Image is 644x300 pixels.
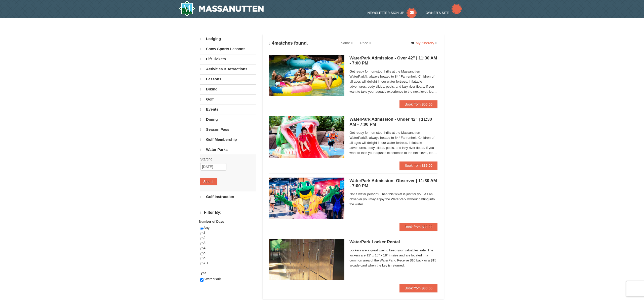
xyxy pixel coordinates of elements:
a: Price [356,38,375,48]
img: 6619917-1560-394ba125.jpg [269,55,344,96]
span: Lockers are a great way to keep your valuables safe. The lockers are 12" x 15" x 18" in size and ... [349,248,437,268]
h5: WaterPark Admission - Under 42" | 11:30 AM - 7:00 PM [349,117,437,127]
a: Lodging [200,34,256,44]
strong: $39.00 [422,163,432,168]
strong: Number of Days [199,220,224,223]
span: Book from [405,286,421,290]
strong: $30.00 [422,286,432,290]
img: Massanutten Resort Logo [179,1,264,17]
button: Book from $30.00 [399,284,437,292]
a: Dining [200,115,256,124]
a: Activities & Attractions [200,64,256,74]
span: Book from [405,225,421,229]
span: Not a water person? Then this ticket is just for you. As an observer you may enjoy the WaterPark ... [349,192,437,207]
span: Get ready for non-stop thrills at the Massanutten WaterPark®, always heated to 84° Fahrenheit. Ch... [349,69,437,94]
span: Newsletter Sign Up [368,11,404,15]
div: Any 1 2 3 4 5 6 7 + [200,225,256,271]
strong: $30.00 [422,225,432,229]
a: Biking [200,84,256,94]
img: 6619917-1570-0b90b492.jpg [269,116,344,157]
a: Water Parks [200,145,256,154]
span: Owner's Site [426,11,449,15]
a: Owner's Site [426,11,462,15]
button: Book from $39.00 [399,161,437,170]
a: Lessons [200,74,256,84]
button: Book from $30.00 [399,223,437,231]
a: Massanutten Resort [179,1,264,17]
span: WaterPark [205,277,221,281]
h5: WaterPark Locker Rental [349,240,437,245]
a: My Itinerary [408,39,440,47]
h5: WaterPark Admission- Observer | 11:30 AM - 7:00 PM [349,178,437,188]
span: Book from [405,102,421,106]
a: Golf Instruction [200,192,256,202]
a: Lift Tickets [200,54,256,64]
a: Newsletter Sign Up [368,11,417,15]
img: 6619917-1587-675fdf84.jpg [269,178,344,219]
a: Golf Membership [200,135,256,144]
strong: Type [199,271,206,275]
img: 6619917-1005-d92ad057.png [269,239,344,280]
strong: $56.00 [422,102,432,106]
a: Snow Sports Lessons [200,44,256,54]
span: Book from [405,163,421,168]
button: Search [200,178,217,185]
a: Events [200,105,256,114]
a: Name [337,38,356,48]
label: Starting [200,157,253,162]
h4: Filter By: [200,210,256,215]
a: Season Pass [200,125,256,134]
h5: WaterPark Admission - Over 42" | 11:30 AM - 7:00 PM [349,56,437,66]
button: Book from $56.00 [399,100,437,108]
a: Golf [200,94,256,104]
span: Get ready for non-stop thrills at the Massanutten WaterPark®, always heated to 84° Fahrenheit. Ch... [349,130,437,155]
